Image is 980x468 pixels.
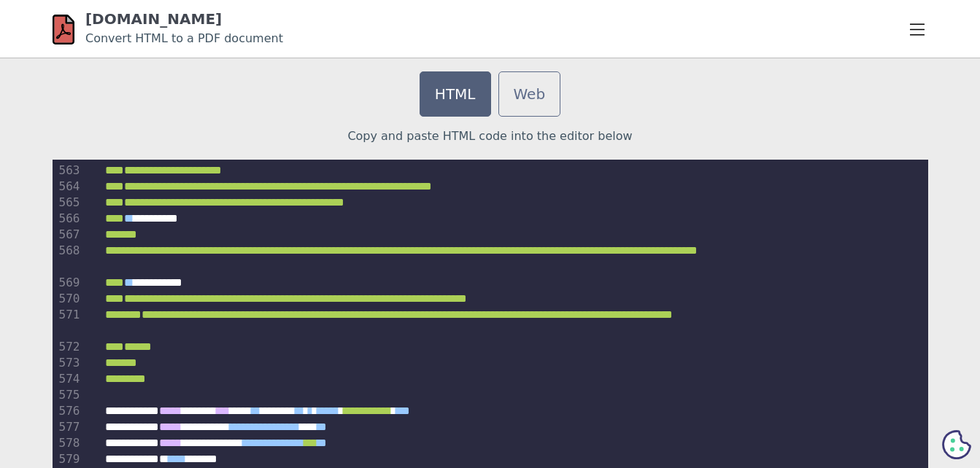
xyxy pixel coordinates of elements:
div: 574 [55,371,82,387]
a: [DOMAIN_NAME] [85,10,222,28]
div: 566 [55,211,82,227]
div: 573 [55,355,82,371]
div: 579 [55,451,82,467]
div: 564 [55,179,82,195]
div: 576 [55,403,82,419]
div: 578 [55,435,82,451]
div: 569 [55,275,82,291]
div: 577 [55,419,82,435]
div: 575 [55,387,82,403]
small: Convert HTML to a PDF document [85,31,283,45]
div: 565 [55,195,82,211]
div: 568 [55,243,82,275]
p: Copy and paste HTML code into the editor below [53,128,928,145]
a: HTML [420,71,491,117]
div: 567 [55,227,82,243]
svg: Cookie Preferences [942,430,971,459]
img: html-pdf.net [53,13,74,46]
a: Web [498,71,561,117]
div: 570 [55,291,82,307]
div: 571 [55,307,82,339]
div: 572 [55,339,82,355]
div: 563 [55,163,82,179]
